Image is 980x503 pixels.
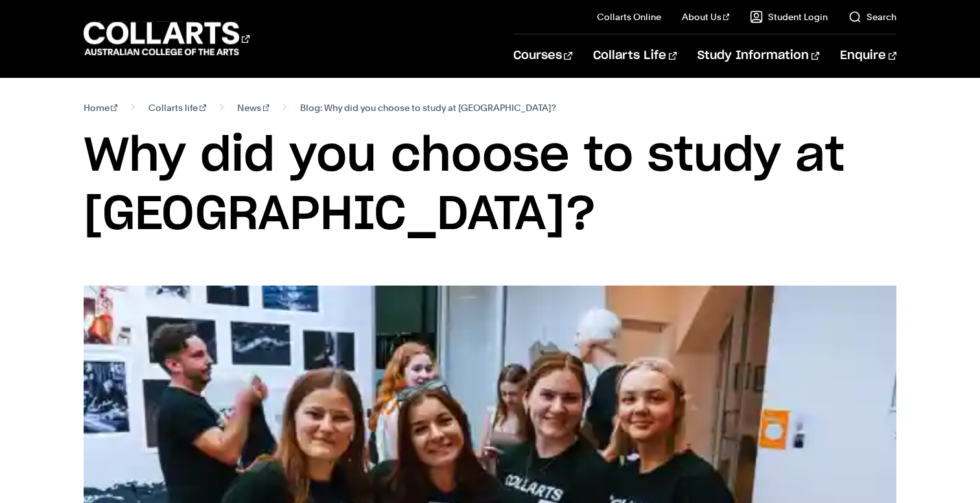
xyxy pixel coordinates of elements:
a: Collarts Life [593,34,677,77]
a: Student Login [750,10,828,23]
a: Study Information [697,34,819,77]
a: Home [84,99,118,117]
a: Search [848,10,896,23]
a: Collarts Online [597,10,661,23]
span: Blog: Why did you choose to study at [GEOGRAPHIC_DATA]? [300,99,556,117]
a: Courses [513,34,572,77]
a: About Us [682,10,730,23]
h1: Why did you choose to study at [GEOGRAPHIC_DATA]? [84,127,897,244]
a: News [237,99,270,117]
a: Collarts life [148,99,206,117]
a: Enquire [840,34,896,77]
div: Go to homepage [84,20,250,57]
